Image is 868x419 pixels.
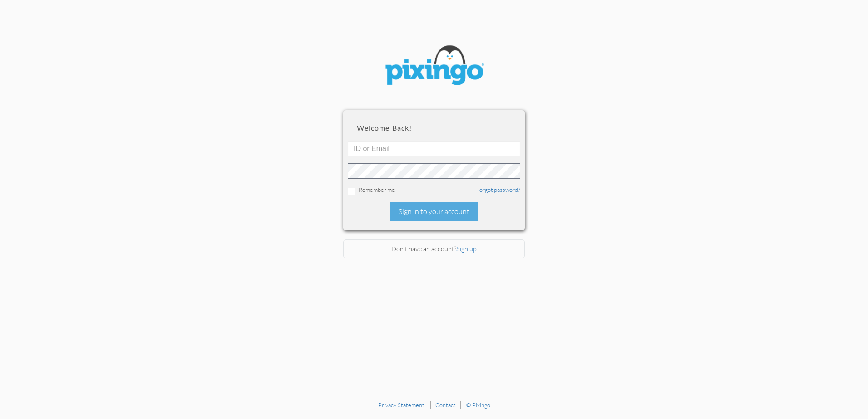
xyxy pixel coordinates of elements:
div: Remember me [348,185,520,195]
a: Contact [435,401,456,409]
img: pixingo logo [380,41,488,92]
a: Forgot password? [476,186,520,193]
a: Privacy Statement [378,401,424,409]
div: Don't have an account? [343,239,525,259]
a: Sign up [456,245,477,253]
input: ID or Email [348,141,520,156]
div: Sign in to your account [390,202,478,221]
a: © Pixingo [466,401,490,409]
h2: Welcome back! [357,124,511,132]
